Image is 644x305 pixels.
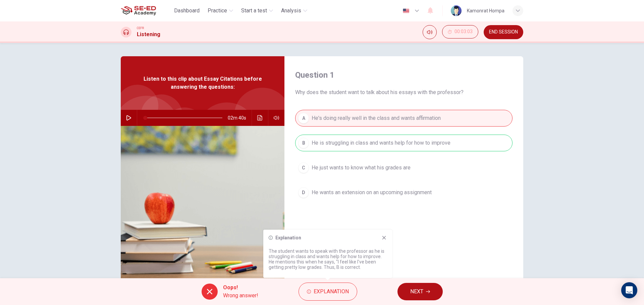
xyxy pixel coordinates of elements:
div: Hide [442,25,478,39]
img: en [402,8,410,13]
span: 00:03:03 [454,29,473,34]
span: END SESSION [489,29,518,35]
span: Wrong answer! [223,292,258,300]
div: Kamonrat Hompa [467,7,504,15]
span: Dashboard [174,7,200,15]
span: CEFR [137,26,144,30]
img: SE-ED Academy logo [121,4,156,17]
span: Practice [208,7,227,15]
span: Analysis [281,7,301,15]
div: Mute [423,25,437,39]
span: 02m 40s [228,110,252,126]
span: Oops! [223,284,258,292]
span: Listen to this clip about Essay Citations before answering the questions: [143,75,263,91]
span: Why does the student want to talk about his essays with the professor? [295,88,513,96]
h4: Question 1 [295,70,513,80]
img: Profile picture [451,5,462,16]
img: Listen to this clip about Essay Citations before answering the questions: [121,126,284,289]
span: Start a test [241,7,267,15]
p: The student wants to speak with the professor as he is struggling in class and wants help for how... [269,248,387,270]
button: Click to see the audio transcription [255,110,265,126]
h1: Listening [137,30,160,39]
h6: Explanation [275,235,301,240]
span: Explanation [314,287,349,296]
span: NEXT [410,287,423,296]
div: Open Intercom Messenger [621,282,637,298]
